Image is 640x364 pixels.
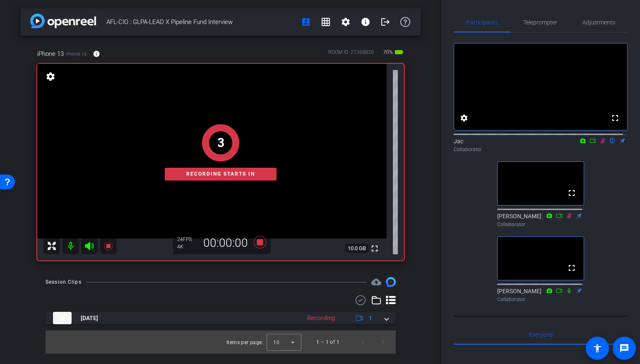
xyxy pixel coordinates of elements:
[592,343,602,353] mat-icon: accessibility
[361,17,371,27] mat-icon: info
[46,312,396,324] mat-expansion-panel-header: thumb-nail[DATE]Recording1
[373,332,392,352] button: Next page
[567,263,577,273] mat-icon: fullscreen
[497,221,584,228] div: Collaborator
[53,312,72,324] img: thumb-nail
[303,313,339,323] div: Recording
[529,332,553,337] span: Everyone
[386,277,396,287] img: Session clips
[467,19,498,25] span: Participants
[619,343,629,353] mat-icon: message
[165,168,277,181] div: Recording starts in
[459,113,469,123] mat-icon: settings
[81,314,98,323] span: [DATE]
[316,338,339,346] div: 1 – 1 of 1
[106,14,296,30] span: AFL-CIO : GLPA-LEAD X Pipeline Fund Interview
[380,17,390,27] mat-icon: logout
[523,19,557,25] span: Teleprompter
[30,14,96,28] img: app-logo
[454,137,628,153] div: Jac
[353,332,373,352] button: Previous page
[371,277,381,287] mat-icon: cloud_upload
[46,278,82,286] div: Session Clips
[371,277,381,287] span: Destinations for your clips
[217,133,224,152] div: 3
[454,146,628,153] div: Collaborator
[341,17,351,27] mat-icon: settings
[369,314,372,323] span: 1
[497,287,584,303] div: [PERSON_NAME]
[582,19,615,25] span: Adjustments
[321,17,331,27] mat-icon: grid_on
[610,113,620,123] mat-icon: fullscreen
[226,338,263,347] div: Items per page:
[497,212,584,228] div: [PERSON_NAME]
[497,296,584,303] div: Collaborator
[608,137,618,144] mat-icon: flip
[567,188,577,198] mat-icon: fullscreen
[301,17,311,27] mat-icon: account_box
